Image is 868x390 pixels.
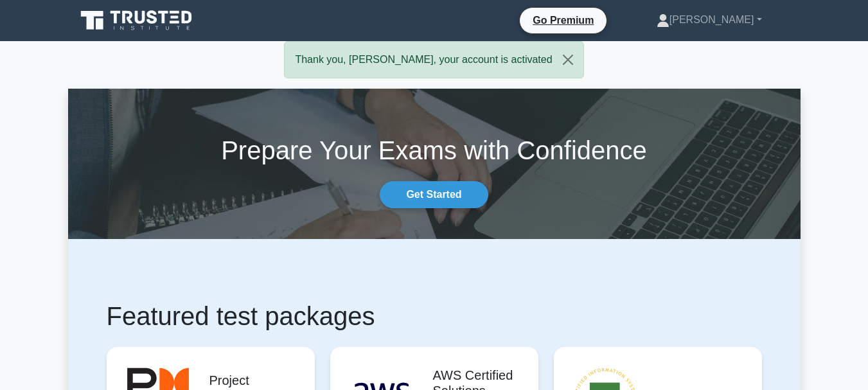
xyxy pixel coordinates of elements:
[626,7,793,33] a: [PERSON_NAME]
[553,42,583,78] button: Close
[68,135,801,166] h1: Prepare Your Exams with Confidence
[284,41,583,78] div: Thank you, [PERSON_NAME], your account is activated
[380,181,488,208] a: Get Started
[107,301,762,332] h1: Featured test packages
[525,12,601,28] a: Go Premium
